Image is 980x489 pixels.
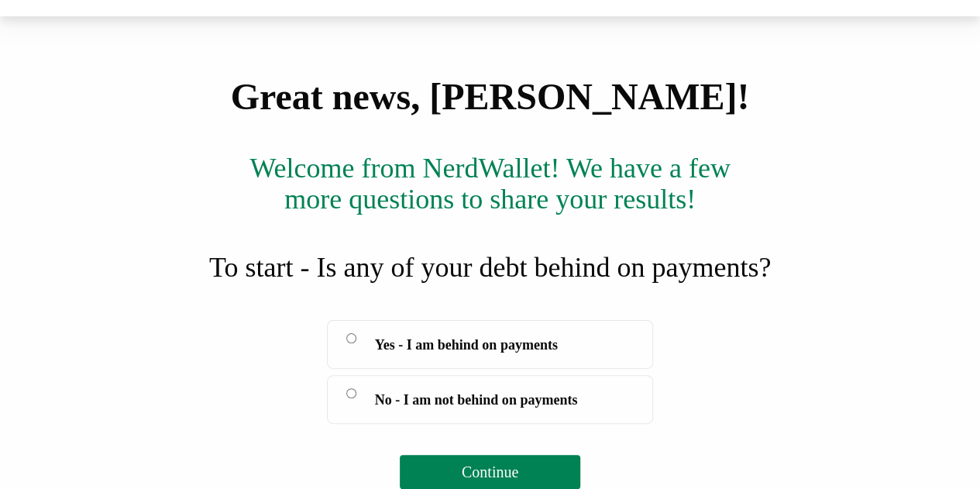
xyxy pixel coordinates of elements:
input: No - I am not behind on payments [346,388,356,398]
input: Yes - I am behind on payments [346,333,356,343]
span: Yes - I am behind on payments [375,334,558,356]
div: Welcome from NerdWallet! We have a few more questions to share your results! [245,153,735,215]
span: Continue [462,463,518,480]
span: No - I am not behind on payments [375,389,578,411]
button: Continue [400,455,580,489]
